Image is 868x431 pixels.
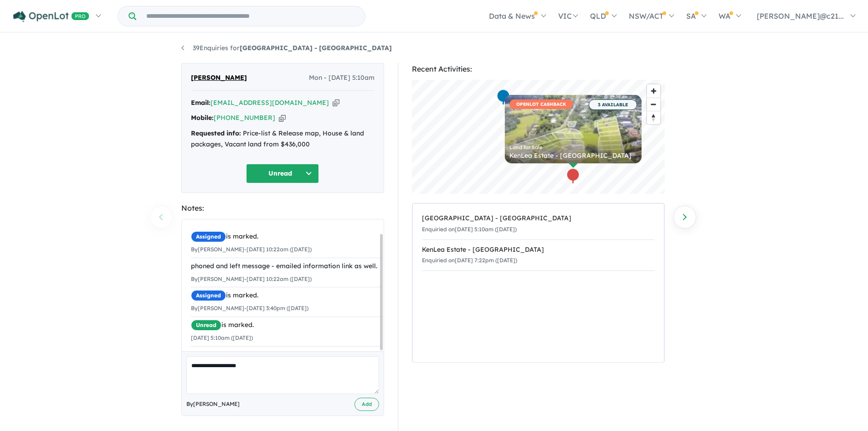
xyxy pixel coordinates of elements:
span: OPENLOT CASHBACK [509,99,573,109]
span: Assigned [191,231,226,242]
strong: Email: [191,99,211,107]
a: [GEOGRAPHIC_DATA] - [GEOGRAPHIC_DATA]Enquiried on[DATE] 5:10am ([DATE]) [422,208,655,240]
div: KenLea Estate - [GEOGRAPHIC_DATA] [422,244,655,255]
nav: breadcrumb [181,43,687,54]
small: By [PERSON_NAME] - [DATE] 3:40pm ([DATE]) [191,305,308,312]
canvas: Map [412,80,665,194]
input: Try estate name, suburb, builder or developer [138,6,363,26]
div: KenLea Estate - [GEOGRAPHIC_DATA] [509,152,637,159]
div: Map marker [496,89,510,106]
div: phoned and left message - emailed information link as well. [191,261,381,272]
span: Mon - [DATE] 5:10am [309,73,375,83]
a: [EMAIL_ADDRESS][DOMAIN_NAME] [211,99,329,107]
a: [PHONE_NUMBER] [214,114,275,122]
span: By [PERSON_NAME] [186,400,240,409]
div: [GEOGRAPHIC_DATA] - [GEOGRAPHIC_DATA] [422,213,655,224]
span: Assigned [191,290,226,301]
small: By [PERSON_NAME] - [DATE] 10:22am ([DATE]) [191,246,312,253]
span: 3 AVAILABLE [589,99,637,110]
a: KenLea Estate - [GEOGRAPHIC_DATA]Enquiried on[DATE] 7:22pm ([DATE]) [422,239,655,271]
small: Enquiried on [DATE] 5:10am ([DATE]) [422,226,517,233]
button: Zoom out [647,98,660,111]
button: Reset bearing to north [647,111,660,124]
img: Openlot PRO Logo White [13,11,89,22]
div: Recent Activities: [412,63,665,75]
strong: [GEOGRAPHIC_DATA] - [GEOGRAPHIC_DATA] [240,44,392,52]
a: OPENLOT CASHBACK 3 AVAILABLE Land for Sale KenLea Estate - [GEOGRAPHIC_DATA] [505,95,642,163]
a: 39Enquiries for[GEOGRAPHIC_DATA] - [GEOGRAPHIC_DATA] [181,44,392,52]
button: Copy [333,98,339,108]
small: Enquiried on [DATE] 7:22pm ([DATE]) [422,257,517,264]
strong: Mobile: [191,114,214,122]
div: Map marker [566,168,580,185]
button: Copy [279,113,286,123]
span: Unread [191,320,221,331]
span: [PERSON_NAME]@c21... [757,11,844,21]
div: is marked. [191,231,381,242]
div: Land for Sale [509,145,637,150]
button: Zoom in [647,84,660,98]
div: is marked. [191,320,381,331]
div: is marked. [191,290,381,301]
button: Unread [246,164,319,183]
button: Add [354,398,379,411]
span: [PERSON_NAME] [191,73,247,83]
div: Price-list & Release map, House & land packages, Vacant land from $436,000 [191,128,375,150]
strong: Requested info: [191,129,241,137]
small: By [PERSON_NAME] - [DATE] 10:22am ([DATE]) [191,275,312,282]
div: Notes: [181,202,384,214]
small: [DATE] 5:10am ([DATE]) [191,334,253,341]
